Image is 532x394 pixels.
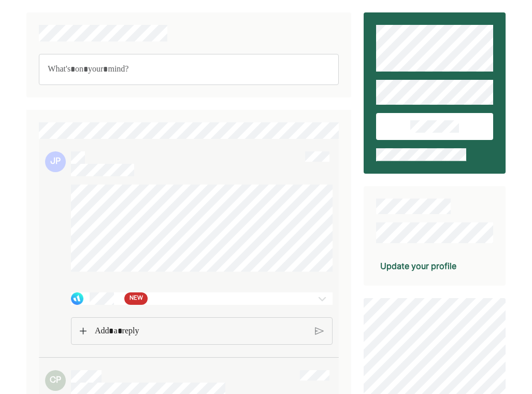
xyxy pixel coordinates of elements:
div: Rich Text Editor. Editing area: main [39,54,338,85]
span: NEW [130,293,143,304]
div: Update your profile [380,260,456,272]
div: JP [45,151,66,172]
div: CP [45,370,66,391]
div: Rich Text Editor. Editing area: main [89,318,312,345]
